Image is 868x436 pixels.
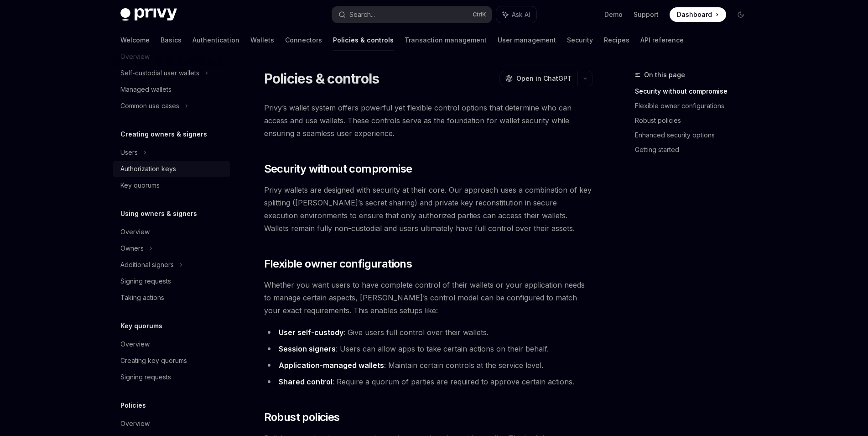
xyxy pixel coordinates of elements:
[640,29,684,51] a: API reference
[120,243,144,254] div: Owners
[120,180,160,191] div: Key quorums
[120,276,171,287] div: Signing requests
[120,418,150,429] div: Overview
[120,100,179,111] div: Common use cases
[120,29,150,51] a: Welcome
[264,410,340,425] span: Robust policies
[349,9,375,20] div: Search...
[120,355,187,366] div: Creating key quorums
[113,177,230,194] a: Key quorums
[635,128,755,142] a: Enhanced security options
[120,147,138,158] div: Users
[120,208,197,219] h5: Using owners & signers
[192,29,239,51] a: Authentication
[264,326,593,339] li: : Give users full control over their wallets.
[279,361,384,370] strong: Application-managed wallets
[120,68,199,79] div: Self-custodial user wallets
[635,99,755,113] a: Flexible owner configurations
[264,70,379,87] h1: Policies & controls
[113,224,230,240] a: Overview
[264,162,412,176] span: Security without compromise
[264,101,593,140] span: Privy’s wallet system offers powerful yet flexible control options that determine who can access ...
[644,69,685,80] span: On this page
[113,352,230,369] a: Creating key quorums
[113,415,230,432] a: Overview
[279,328,343,337] strong: User self-custody
[264,342,593,355] li: : Users can allow apps to take certain actions on their behalf.
[499,71,577,86] button: Open in ChatGPT
[120,8,177,21] img: dark logo
[635,142,755,157] a: Getting started
[512,10,530,19] span: Ask AI
[264,375,593,388] li: : Require a quorum of parties are required to approve certain actions.
[120,129,207,140] h5: Creating owners & signers
[604,29,629,51] a: Recipes
[113,161,230,177] a: Authorization keys
[120,400,146,411] h5: Policies
[113,81,230,98] a: Managed wallets
[604,10,623,19] a: Demo
[250,29,274,51] a: Wallets
[733,7,748,22] button: Toggle dark mode
[567,29,593,51] a: Security
[635,113,755,128] a: Robust policies
[113,336,230,352] a: Overview
[264,257,412,271] span: Flexible owner configurations
[516,74,572,83] span: Open in ChatGPT
[405,29,487,51] a: Transaction management
[279,344,336,353] strong: Session signers
[120,292,164,303] div: Taking actions
[333,29,394,51] a: Policies & controls
[473,11,486,18] span: Ctrl K
[264,278,593,317] span: Whether you want users to have complete control of their wallets or your application needs to man...
[113,273,230,289] a: Signing requests
[285,29,322,51] a: Connectors
[670,7,726,22] a: Dashboard
[120,259,174,270] div: Additional signers
[120,320,162,331] h5: Key quorums
[279,377,333,386] strong: Shared control
[113,369,230,385] a: Signing requests
[498,29,556,51] a: User management
[161,29,182,51] a: Basics
[120,163,176,174] div: Authorization keys
[264,359,593,372] li: : Maintain certain controls at the service level.
[634,10,659,19] a: Support
[120,84,172,95] div: Managed wallets
[332,6,492,23] button: Search...CtrlK
[120,372,171,383] div: Signing requests
[120,226,150,237] div: Overview
[496,6,536,23] button: Ask AI
[113,289,230,306] a: Taking actions
[264,184,593,235] span: Privy wallets are designed with security at their core. Our approach uses a combination of key sp...
[677,10,712,19] span: Dashboard
[635,84,755,99] a: Security without compromise
[120,339,150,350] div: Overview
